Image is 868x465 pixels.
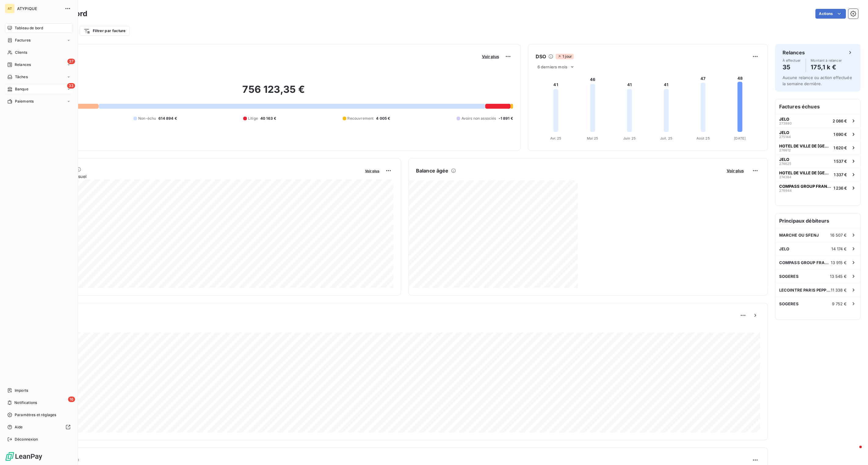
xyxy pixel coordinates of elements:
[363,168,381,173] button: Voir plus
[832,246,847,251] span: 14 174 €
[68,397,75,402] span: 16
[832,301,847,306] span: 9 752 €
[15,99,34,104] span: Paiements
[779,260,831,265] span: COMPASS GROUP FRANCE
[587,136,599,140] tspan: Mai 25
[15,38,31,43] span: Factures
[830,274,847,279] span: 13 545 €
[376,116,390,121] span: 4 005 €
[5,452,43,461] img: Logo LeanPay
[660,136,672,140] tspan: Juil. 25
[480,54,501,59] button: Voir plus
[779,148,791,152] span: 276612
[783,59,801,62] span: À effectuer
[783,75,852,86] span: Aucune relance ou action effectuée la semaine dernière.
[779,184,831,189] span: COMPASS GROUP FRANCE
[556,54,574,59] span: 1 jour
[811,59,842,62] span: Montant à relancer
[779,175,791,179] span: 274384
[779,170,831,175] span: HOTEL DE VILLE DE [GEOGRAPHIC_DATA]
[779,135,791,139] span: 275144
[779,246,790,251] span: JELO
[623,136,636,140] tspan: Juin 25
[816,9,846,19] button: Actions
[138,116,156,121] span: Non-échu
[499,116,513,121] span: -1 891 €
[15,86,28,92] span: Banque
[5,422,73,432] a: Aide
[831,260,847,265] span: 13 915 €
[15,437,38,442] span: Déconnexion
[725,168,746,173] button: Voir plus
[461,116,496,121] span: Avoirs non associés
[67,83,75,89] span: 33
[776,127,860,141] button: JELO2751441 690 €
[776,154,860,168] button: JELO2746251 537 €
[67,59,75,64] span: 37
[834,132,847,137] span: 1 690 €
[834,145,847,150] span: 1 620 €
[776,141,860,154] button: HOTEL DE VILLE DE [GEOGRAPHIC_DATA]2766121 620 €
[776,168,860,181] button: HOTEL DE VILLE DE [GEOGRAPHIC_DATA]2743841 337 €
[248,116,258,121] span: Litige
[34,173,361,180] span: Chiffre d'affaires mensuel
[779,130,789,135] span: JELO
[17,6,61,11] span: ATYPIQUE
[537,64,567,69] span: 6 derniers mois
[15,424,23,430] span: Aide
[779,274,799,279] span: SOGERES
[779,288,831,292] span: LECOINTRE PARIS PEPPER KOSMO
[833,118,847,123] span: 2 086 €
[776,114,860,127] button: JELO2738802 086 €
[416,167,449,174] h6: Balance âgée
[80,26,130,36] button: Filtrer par facture
[783,49,805,56] h6: Relances
[776,181,860,194] button: COMPASS GROUP FRANCE2769441 236 €
[5,4,15,13] div: AT
[15,62,31,67] span: Relances
[365,169,379,173] span: Voir plus
[348,116,374,121] span: Recouvrement
[779,143,831,148] span: HOTEL DE VILLE DE [GEOGRAPHIC_DATA]
[550,136,562,140] tspan: Avr. 25
[779,122,792,125] span: 273880
[260,116,276,121] span: 40 163 €
[776,213,860,228] h6: Principaux débiteurs
[734,136,746,140] tspan: [DATE]
[834,159,847,164] span: 1 537 €
[831,288,847,292] span: 11 338 €
[15,412,56,418] span: Paramètres et réglages
[779,117,789,122] span: JELO
[783,62,801,72] h4: 35
[15,25,43,31] span: Tableau de bord
[834,186,847,191] span: 1 236 €
[15,388,28,393] span: Imports
[834,172,847,177] span: 1 337 €
[779,233,819,238] span: MARCHE OU SFENJ
[482,54,499,59] span: Voir plus
[776,99,860,114] h6: Factures échues
[727,168,744,173] span: Voir plus
[14,400,37,405] span: Notifications
[15,50,27,55] span: Clients
[779,157,789,162] span: JELO
[847,444,862,459] iframe: Intercom live chat
[536,53,546,60] h6: DSO
[811,62,842,72] h4: 175,1 k €
[158,116,177,121] span: 614 894 €
[830,233,847,238] span: 16 507 €
[34,83,513,102] h2: 756 123,35 €
[779,162,791,165] span: 274625
[779,189,792,192] span: 276944
[696,136,710,140] tspan: Août 25
[779,301,799,306] span: SOGERES
[15,74,28,80] span: Tâches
